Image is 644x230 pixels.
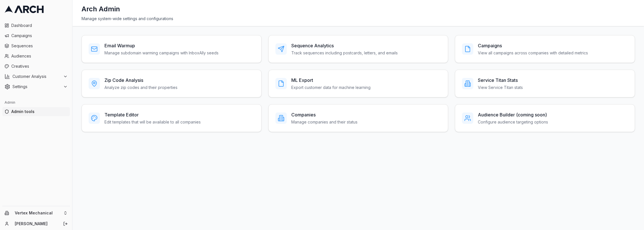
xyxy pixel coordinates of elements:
[291,42,398,49] h3: Sequence Analytics
[11,109,68,114] span: Admin tools
[455,35,635,63] a: CampaignsView all campaigns across companies with detailed metrics
[2,52,70,61] a: Audiences
[61,220,69,228] button: Log out
[455,104,635,132] a: Audience Builder (coming soon)Configure audience targeting options
[2,21,70,30] a: Dashboard
[11,33,68,39] span: Campaigns
[478,42,588,49] h3: Campaigns
[11,53,68,59] span: Audiences
[12,74,61,79] span: Customer Analysis
[2,41,70,50] a: Sequences
[82,16,635,22] div: Manage system-wide settings and configurations
[478,77,523,84] h3: Service Titan Stats
[2,82,70,91] button: Settings
[82,70,262,97] a: Zip Code AnalysisAnalyze zip codes and their properties
[104,111,201,118] h3: Template Editor
[104,50,219,56] p: Manage subdomain warming campaigns with InboxAlly seeds
[104,119,201,125] p: Edit templates that will be available to all companies
[12,84,61,90] span: Settings
[478,111,548,118] h3: Audience Builder (coming soon)
[268,70,448,97] a: ML ExportExport customer data for machine learning
[104,42,219,49] h3: Email Warmup
[291,119,358,125] p: Manage companies and their status
[268,104,448,132] a: CompaniesManage companies and their status
[82,5,120,14] h1: Arch Admin
[291,50,398,56] p: Track sequences including postcards, letters, and emails
[478,50,588,56] p: View all campaigns across companies with detailed metrics
[11,23,68,28] span: Dashboard
[15,221,57,227] a: [PERSON_NAME]
[11,63,68,69] span: Creatives
[478,119,548,125] p: Configure audience targeting options
[291,85,371,90] p: Export customer data for machine learning
[455,70,635,97] a: Service Titan StatsView Service Titan stats
[82,104,262,132] a: Template EditorEdit templates that will be available to all companies
[104,77,177,84] h3: Zip Code Analysis
[2,62,70,71] a: Creatives
[291,111,358,118] h3: Companies
[291,77,371,84] h3: ML Export
[82,35,262,63] a: Email WarmupManage subdomain warming campaigns with InboxAlly seeds
[2,31,70,40] a: Campaigns
[2,72,70,81] button: Customer Analysis
[2,98,70,107] div: Admin
[104,85,177,90] p: Analyze zip codes and their properties
[478,85,523,90] p: View Service Titan stats
[11,43,68,49] span: Sequences
[2,107,70,116] a: Admin tools
[268,35,448,63] a: Sequence AnalyticsTrack sequences including postcards, letters, and emails
[15,210,61,216] span: Vertex Mechanical
[2,208,70,218] button: Vertex Mechanical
